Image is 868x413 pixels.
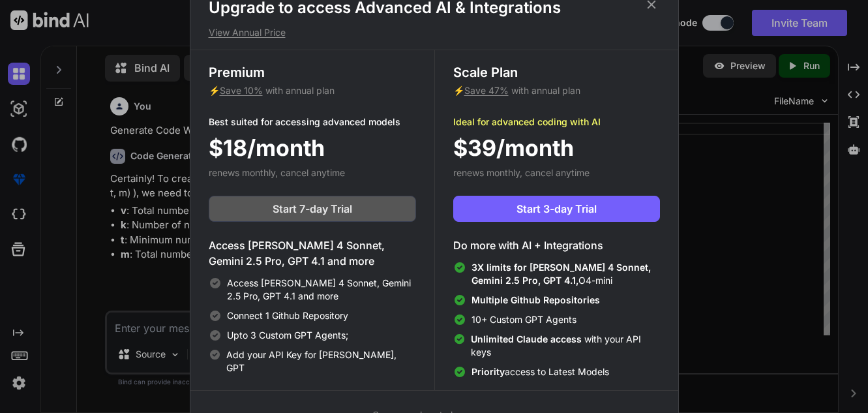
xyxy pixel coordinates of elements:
span: Start 3-day Trial [516,201,597,217]
p: ⚡ with annual plan [209,84,416,97]
h3: Scale Plan [453,63,660,82]
span: Access [PERSON_NAME] 4 Sonnet, Gemini 2.5 Pro, GPT 4.1 and more [227,277,416,303]
span: Start 7-day Trial [273,201,352,217]
span: 10+ Custom GPT Agents [471,313,576,326]
span: Multiple Github Repositories [471,294,600,305]
span: with your API keys [471,333,659,359]
p: Ideal for advanced coding with AI [453,115,660,129]
span: Add your API Key for [PERSON_NAME], GPT [226,348,415,375]
span: renews monthly, cancel anytime [453,167,590,178]
span: $39/month [453,131,574,164]
h3: Premium [209,63,416,82]
p: Best suited for accessing advanced models [209,115,416,129]
p: ⚡ with annual plan [453,84,660,97]
span: Save 47% [464,85,509,96]
span: Connect 1 Github Repository [227,309,348,322]
span: Upto 3 Custom GPT Agents; [227,329,348,342]
span: Save 10% [220,85,263,96]
h4: Do more with AI + Integrations [453,237,660,253]
span: access to Latest Models [471,365,609,378]
span: Priority [471,366,505,377]
p: View Annual Price [209,26,660,39]
button: Start 7-day Trial [209,196,416,222]
span: O4-mini [471,261,660,287]
span: $18/month [209,131,325,164]
button: Start 3-day Trial [453,196,660,222]
span: Unlimited Claude access [471,333,584,344]
span: renews monthly, cancel anytime [209,167,345,178]
h4: Access [PERSON_NAME] 4 Sonnet, Gemini 2.5 Pro, GPT 4.1 and more [209,237,416,269]
span: 3X limits for [PERSON_NAME] 4 Sonnet, Gemini 2.5 Pro, GPT 4.1, [471,262,651,286]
